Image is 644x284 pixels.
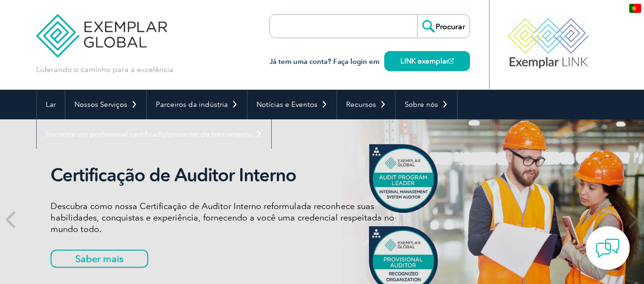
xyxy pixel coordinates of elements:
[75,253,123,264] font: Saber mais
[156,100,228,109] font: Parceiros da indústria
[65,90,146,119] a: Nossos Serviços
[247,90,337,119] a: Notícias e Eventos
[256,100,317,109] font: Notícias e Eventos
[384,51,470,71] a: LINK exemplar
[417,15,470,38] input: Procurar
[629,4,641,13] img: pt
[405,100,438,109] font: Sobre nós
[51,164,296,186] font: Certificação de Auditor Interno
[396,90,457,119] a: Sobre nós
[51,250,148,268] a: Saber mais
[269,57,379,66] font: Já tem uma conta? Faça login em
[37,90,65,119] a: Lar
[346,100,376,109] font: Recursos
[37,119,271,149] a: Encontre um profissional certificado/provedor de treinamento
[147,90,247,119] a: Parceiros da indústria
[596,236,620,260] img: contact-chat.png
[337,90,395,119] a: Recursos
[46,130,252,138] font: Encontre um profissional certificado/provedor de treinamento
[46,100,56,109] font: Lar
[36,65,174,74] font: Liderando o caminho para a excelência
[74,100,127,109] font: Nossos Serviços
[51,201,394,234] font: Descubra como nossa Certificação de Auditor Interno reformulada reconhece suas habilidades, conqu...
[400,57,449,65] font: LINK exemplar
[449,58,454,63] img: open_square.png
